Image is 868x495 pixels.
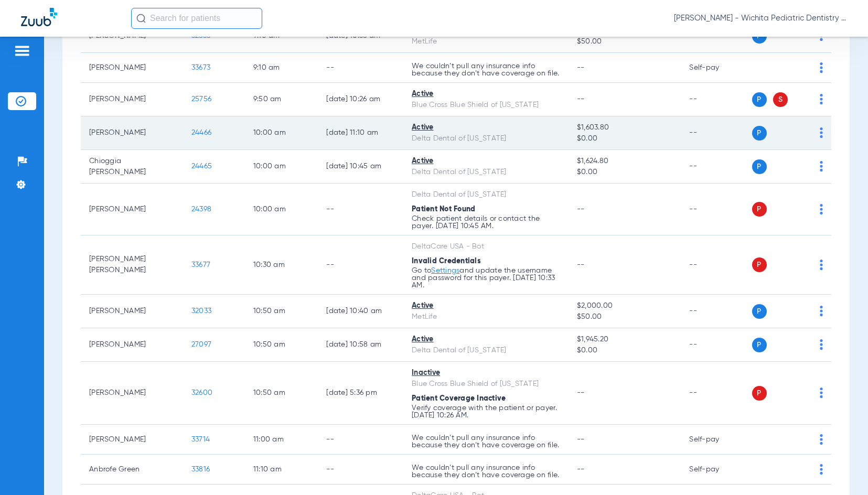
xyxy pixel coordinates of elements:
iframe: Chat Widget [816,445,868,495]
div: Inactive [412,368,560,379]
span: -- [577,95,585,103]
td: -- [681,116,752,150]
td: [PERSON_NAME] [81,83,183,116]
td: 10:30 AM [245,235,318,295]
td: Chioggia [PERSON_NAME] [81,150,183,184]
p: Check patient details or contact the payer. [DATE] 10:45 AM. [412,215,560,230]
td: [PERSON_NAME] [81,362,183,425]
td: -- [681,235,752,295]
a: Settings [431,267,459,274]
span: 24466 [191,129,211,136]
div: MetLife [412,36,560,47]
td: [DATE] 10:40 AM [318,295,403,328]
td: 10:50 AM [245,362,318,425]
p: We couldn’t pull any insurance info because they don’t have coverage on file. [412,464,560,479]
span: -- [577,466,585,473]
td: -- [318,425,403,455]
span: P [752,202,767,217]
td: [DATE] 11:10 AM [318,116,403,150]
span: -- [577,64,585,71]
div: Active [412,156,560,167]
span: 32600 [191,389,212,396]
td: -- [681,362,752,425]
td: [PERSON_NAME] [81,328,183,362]
td: 11:00 AM [245,425,318,455]
td: 11:10 AM [245,455,318,485]
div: Blue Cross Blue Shield of [US_STATE] [412,379,560,390]
td: [PERSON_NAME] [81,116,183,150]
img: group-dot-blue.svg [820,306,823,316]
td: [DATE] 10:26 AM [318,83,403,116]
div: Active [412,122,560,133]
span: Patient Not Found [412,206,475,213]
img: Search Icon [136,14,146,23]
span: P [752,257,767,272]
td: [PERSON_NAME] [81,184,183,235]
span: -- [577,389,585,396]
span: 33714 [191,436,210,443]
span: $50.00 [577,311,673,322]
td: Self-pay [681,53,752,83]
td: -- [318,184,403,235]
span: $1,945.20 [577,334,673,345]
span: $1,624.80 [577,156,673,167]
td: [DATE] 10:58 AM [318,328,403,362]
span: 24465 [191,163,212,170]
p: Verify coverage with the patient or payer. [DATE] 10:26 AM. [412,404,560,419]
p: We couldn’t pull any insurance info because they don’t have coverage on file. [412,62,560,77]
input: Search for patients [131,8,262,29]
td: 10:50 AM [245,328,318,362]
img: group-dot-blue.svg [820,260,823,270]
span: -- [577,436,585,443]
span: [PERSON_NAME] - Wichita Pediatric Dentistry [GEOGRAPHIC_DATA] [674,13,847,24]
img: group-dot-blue.svg [820,94,823,104]
img: group-dot-blue.svg [820,204,823,214]
div: Delta Dental of [US_STATE] [412,167,560,178]
span: $0.00 [577,133,673,144]
p: We couldn’t pull any insurance info because they don’t have coverage on file. [412,434,560,449]
span: $0.00 [577,345,673,356]
td: Self-pay [681,455,752,485]
img: group-dot-blue.svg [820,127,823,138]
span: P [752,338,767,352]
img: group-dot-blue.svg [820,434,823,445]
td: -- [681,150,752,184]
td: Anbrofe Green [81,455,183,485]
span: 33673 [191,64,210,71]
span: 25756 [191,95,211,103]
img: group-dot-blue.svg [820,388,823,398]
span: P [752,159,767,174]
img: Zuub Logo [21,8,57,26]
span: $2,000.00 [577,300,673,311]
td: -- [318,53,403,83]
span: -- [577,206,585,213]
span: $50.00 [577,36,673,47]
td: 10:00 AM [245,184,318,235]
td: 9:50 AM [245,83,318,116]
span: P [752,304,767,319]
td: -- [681,184,752,235]
td: [PERSON_NAME] [81,295,183,328]
div: Active [412,334,560,345]
td: [PERSON_NAME] [81,53,183,83]
td: [DATE] 10:45 AM [318,150,403,184]
span: P [752,92,767,107]
div: Active [412,300,560,311]
td: -- [681,328,752,362]
span: 24398 [191,206,211,213]
div: Delta Dental of [US_STATE] [412,189,560,200]
img: hamburger-icon [14,45,30,57]
td: [PERSON_NAME] [81,425,183,455]
span: Patient Coverage Inactive [412,395,506,402]
span: P [752,386,767,401]
span: $1,603.80 [577,122,673,133]
td: -- [318,235,403,295]
td: 10:50 AM [245,295,318,328]
td: Self-pay [681,425,752,455]
img: group-dot-blue.svg [820,161,823,171]
span: 32033 [191,307,211,315]
span: S [773,92,788,107]
td: [PERSON_NAME] [PERSON_NAME] [81,235,183,295]
td: 10:00 AM [245,150,318,184]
